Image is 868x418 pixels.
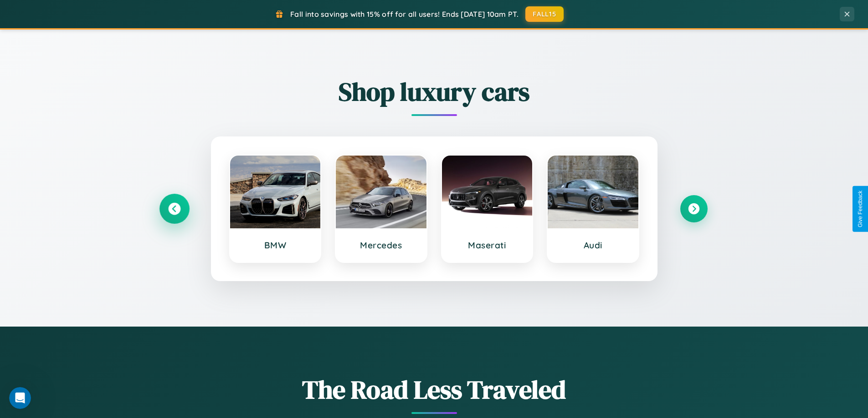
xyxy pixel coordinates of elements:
[525,6,564,22] button: FALL15
[857,191,863,227] div: Give Feedback
[451,240,524,251] h3: Maserati
[9,387,31,409] iframe: Intercom live chat
[345,240,417,251] h3: Mercedes
[557,240,629,251] h3: Audi
[290,10,519,19] span: Fall into savings with 15% off for all users! Ends [DATE] 10am PT.
[161,74,708,109] h2: Shop luxury cars
[161,372,708,407] h1: The Road Less Traveled
[239,240,312,251] h3: BMW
